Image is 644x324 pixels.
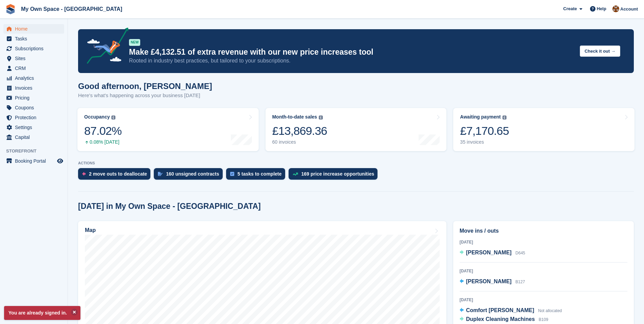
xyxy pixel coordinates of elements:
[301,171,374,177] div: 169 price increase opportunities
[89,171,147,177] div: 2 move outs to deallocate
[460,124,509,138] div: £7,170.65
[15,123,56,132] span: Settings
[460,268,627,274] div: [DATE]
[3,93,64,103] a: menu
[85,227,96,233] h2: Map
[15,34,56,43] span: Tasks
[15,54,56,63] span: Sites
[3,113,64,122] a: menu
[289,168,381,183] a: 169 price increase opportunities
[3,132,64,142] a: menu
[460,277,525,286] a: [PERSON_NAME] B127
[502,115,507,120] img: icon-info-grey-7440780725fd019a000dd9b08b2336e03edf1995a4989e88bcd33f0948082b44.svg
[15,93,56,103] span: Pricing
[56,157,64,165] a: Preview store
[15,132,56,142] span: Capital
[238,171,282,177] div: 5 tasks to complete
[78,168,154,183] a: 2 move outs to deallocate
[597,5,606,12] span: Help
[3,34,64,43] a: menu
[166,171,219,177] div: 160 unsigned contracts
[129,39,140,46] div: NEW
[15,83,56,93] span: Invoices
[230,172,234,176] img: task-75834270c22a3079a89374b754ae025e5fb1db73e45f91037f5363f120a921f8.svg
[111,115,115,120] img: icon-info-grey-7440780725fd019a000dd9b08b2336e03edf1995a4989e88bcd33f0948082b44.svg
[612,5,619,12] img: Gary Chamberlain
[84,114,110,120] div: Occupancy
[78,92,212,100] p: Here's what's happening across your business [DATE]
[15,103,56,112] span: Coupons
[84,124,122,138] div: 87.02%
[265,108,447,151] a: Month-to-date sales £13,869.36 60 invoices
[129,47,574,57] p: Make £4,132.51 of extra revenue with our new price increases tool
[3,64,64,73] a: menu
[82,172,86,176] img: move_outs_to_deallocate_icon-f764333ba52eb49d3ac5e1228854f67142a1ed5810a6f6cc68b1a99e826820c5.svg
[272,139,327,145] div: 60 invoices
[319,115,323,120] img: icon-info-grey-7440780725fd019a000dd9b08b2336e03edf1995a4989e88bcd33f0948082b44.svg
[466,316,535,322] span: Duplex Cleaning Machines
[3,123,64,132] a: menu
[515,280,525,284] span: B127
[466,278,512,284] span: [PERSON_NAME]
[129,57,574,65] p: Rooted in industry best practices, but tailored to your subscriptions.
[3,24,64,34] a: menu
[3,83,64,93] a: menu
[154,168,226,183] a: 160 unsigned contracts
[515,251,525,255] span: D645
[460,306,562,315] a: Comfort [PERSON_NAME] Not allocated
[460,114,501,120] div: Awaiting payment
[620,6,638,13] span: Account
[6,148,68,155] span: Storefront
[3,73,64,83] a: menu
[466,307,534,313] span: Comfort [PERSON_NAME]
[453,108,634,151] a: Awaiting payment £7,170.65 35 invoices
[4,306,80,320] p: You are already signed in.
[77,108,259,151] a: Occupancy 87.02% 0.08% [DATE]
[3,103,64,112] a: menu
[15,73,56,83] span: Analytics
[81,28,129,66] img: price-adjustments-announcement-icon-8257ccfd72463d97f412b2fc003d46551f7dbcb40ab6d574587a9cd5c0d94...
[538,308,562,313] span: Not allocated
[460,139,509,145] div: 35 invoices
[84,139,122,145] div: 0.08% [DATE]
[293,173,298,176] img: price_increase_opportunities-93ffe204e8149a01c8c9dc8f82e8f89637d9d84a8eef4429ea346261dce0b2c0.svg
[15,64,56,73] span: CRM
[272,124,327,138] div: £13,869.36
[3,156,64,166] a: menu
[15,44,56,53] span: Subscriptions
[563,5,577,12] span: Create
[272,114,317,120] div: Month-to-date sales
[3,54,64,63] a: menu
[3,44,64,53] a: menu
[15,24,56,34] span: Home
[15,156,56,166] span: Booking Portal
[460,315,548,324] a: Duplex Cleaning Machines B109
[226,168,289,183] a: 5 tasks to complete
[78,82,212,91] h1: Good afternoon, [PERSON_NAME]
[460,297,627,303] div: [DATE]
[580,46,620,57] button: Check it out →
[5,4,16,14] img: stora-icon-8386f47178a22dfd0bd8f6a31ec36ba5ce8667c1dd55bd0f319d3a0aa187defe.svg
[158,172,163,176] img: contract_signature_icon-13c848040528278c33f63329250d36e43548de30e8caae1d1a13099fd9432cc5.svg
[78,161,634,165] p: ACTIONS
[460,239,627,245] div: [DATE]
[15,113,56,122] span: Protection
[460,249,525,257] a: [PERSON_NAME] D645
[466,250,512,255] span: [PERSON_NAME]
[18,3,125,15] a: My Own Space - [GEOGRAPHIC_DATA]
[78,202,261,211] h2: [DATE] in My Own Space - [GEOGRAPHIC_DATA]
[539,317,548,322] span: B109
[460,227,627,235] h2: Move ins / outs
